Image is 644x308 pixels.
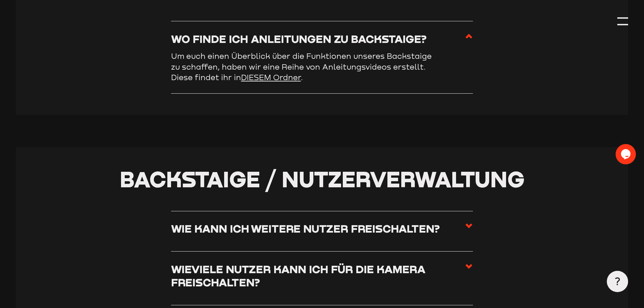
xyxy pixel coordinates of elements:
h3: Wo finde ich Anleitungen zu Backstaige? [171,32,427,45]
h3: Wieviele Nutzer kann ich für die Kamera freischalten? [171,262,465,289]
p: Um euch einen Überblick über die Funktionen unseres Backstaige zu schaffen, haben wir eine Reihe ... [171,51,442,83]
iframe: chat widget [616,144,637,164]
a: DIESEM Ordner [241,73,301,82]
h3: Wie kann ich weitere Nutzer freischalten? [171,222,440,235]
span: Backstaige / Nutzerverwaltung [120,166,524,192]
